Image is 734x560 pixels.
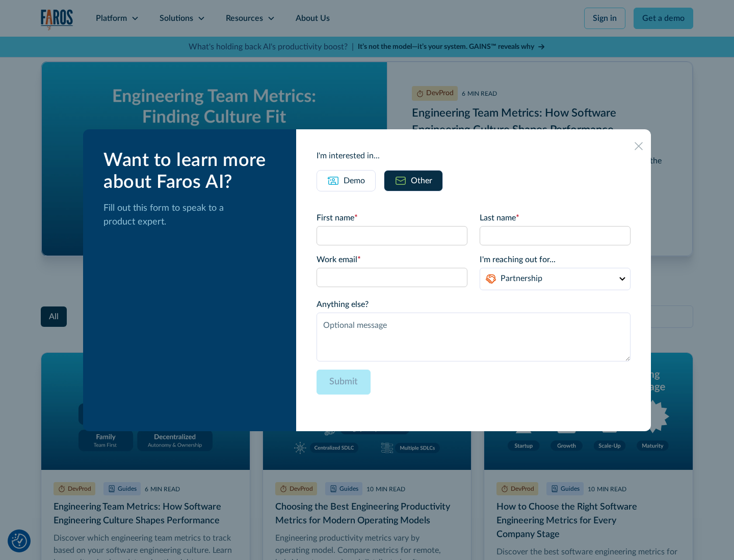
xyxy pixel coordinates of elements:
label: Anything else? [317,298,631,311]
label: Last name [480,212,631,224]
div: Demo [344,175,365,187]
div: Want to learn more about Faros AI? [103,150,280,193]
p: Fill out this form to speak to a product expert. [103,202,280,229]
label: I'm reaching out for... [480,254,631,266]
label: Work email [317,254,467,266]
label: First name [317,212,467,224]
input: Submit [317,370,371,395]
div: Other [411,175,432,187]
form: Email Form [317,212,631,411]
div: I'm interested in... [317,150,631,162]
